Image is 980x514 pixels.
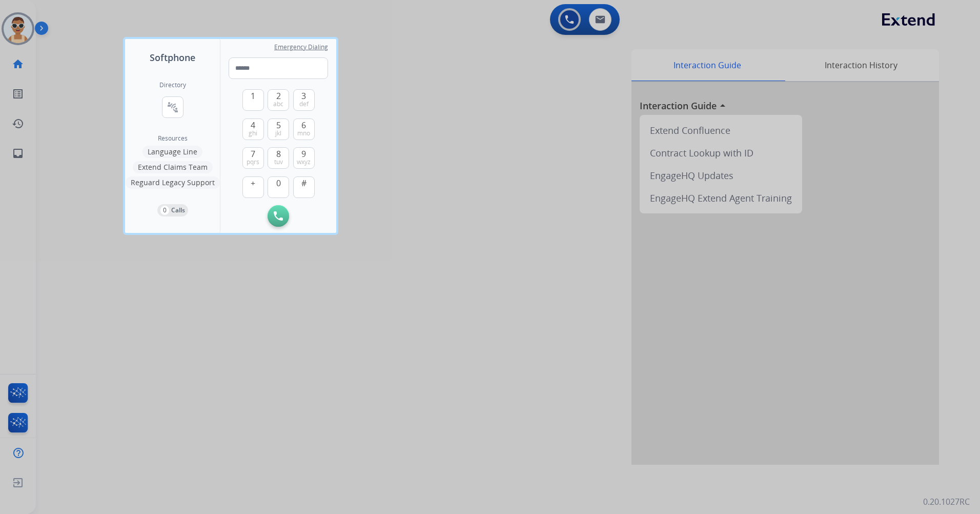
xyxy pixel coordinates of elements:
button: Reguard Legacy Support [126,176,220,189]
span: 0 [276,177,281,189]
span: 1 [251,90,255,102]
p: Calls [171,206,185,215]
button: 0 [268,176,289,198]
span: abc [273,100,283,108]
span: + [251,177,255,189]
button: 0Calls [157,204,188,216]
button: Language Line [142,146,202,158]
span: mno [297,129,310,137]
button: Extend Claims Team [133,161,213,173]
span: tuv [274,158,283,166]
button: + [242,176,264,198]
span: Emergency Dialing [274,43,328,51]
p: 0.20.1027RC [923,496,970,508]
span: 4 [251,119,255,131]
span: 5 [276,119,281,131]
span: ghi [249,129,257,137]
span: pqrs [247,158,259,166]
span: 7 [251,148,255,160]
span: jkl [275,129,281,137]
button: 3def [293,89,315,111]
button: 5jkl [268,118,289,140]
span: Softphone [150,50,195,65]
span: 2 [276,90,281,102]
span: 6 [301,119,306,131]
button: 1 [242,89,264,111]
span: 9 [301,148,306,160]
img: call-button [274,211,283,221]
button: # [293,176,315,198]
button: 9wxyz [293,147,315,169]
span: # [301,177,307,189]
mat-icon: connect_without_contact [167,101,179,113]
button: 7pqrs [242,147,264,169]
p: 0 [160,206,169,215]
button: 8tuv [268,147,289,169]
span: 8 [276,148,281,160]
h2: Directory [159,81,186,89]
span: def [299,100,309,108]
span: Resources [158,134,188,143]
button: 6mno [293,118,315,140]
button: 4ghi [242,118,264,140]
button: 2abc [268,89,289,111]
span: 3 [301,90,306,102]
span: wxyz [297,158,311,166]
